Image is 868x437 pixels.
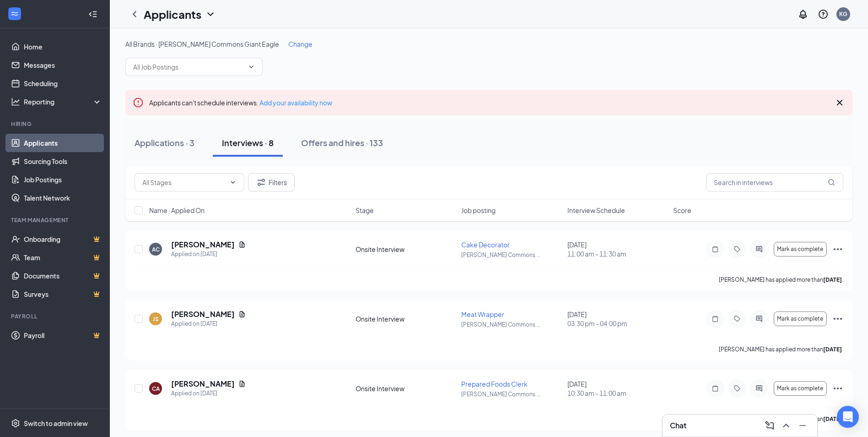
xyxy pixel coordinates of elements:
div: Applied on [DATE] [171,319,246,328]
div: Reporting [24,97,102,106]
a: SurveysCrown [24,285,102,303]
svg: Note [710,315,721,322]
div: Offers and hires · 133 [301,137,383,148]
input: All Job Postings [133,62,244,72]
div: Team Management [11,216,100,224]
span: Applicants can't schedule interviews. [149,98,332,107]
div: CA [152,385,160,393]
a: DocumentsCrown [24,267,102,285]
button: Mark as complete [774,242,827,257]
p: [PERSON_NAME] Commons ... [461,251,561,259]
a: Talent Network [24,189,102,207]
a: TeamCrown [24,248,102,267]
span: Cake Decorator [461,240,510,249]
svg: Ellipses [832,244,843,255]
span: Name · Applied On [149,206,205,215]
div: Applications · 3 [135,137,194,148]
svg: ActiveChat [754,385,765,392]
p: [PERSON_NAME] has applied more than . [719,276,843,284]
b: [DATE] [823,276,842,283]
a: Add your availability now [259,98,332,107]
button: Mark as complete [774,381,827,396]
span: Mark as complete [777,316,823,322]
div: JS [153,315,159,323]
span: 03:30 pm - 04:00 pm [567,319,668,328]
span: Mark as complete [777,385,823,392]
span: Mark as complete [777,246,823,252]
input: All Stages [142,177,226,187]
a: Home [24,38,102,56]
button: Minimize [795,418,810,433]
svg: Error [133,97,144,108]
button: Filter Filters [248,173,295,191]
a: Scheduling [24,74,102,93]
svg: Settings [11,419,20,428]
button: ChevronUp [779,418,793,433]
div: Applied on [DATE] [171,389,246,398]
svg: Notifications [798,9,809,20]
div: KG [839,10,847,18]
div: AC [152,246,160,253]
h5: [PERSON_NAME] [171,379,235,389]
span: 11:00 am - 11:30 am [567,249,668,258]
div: Onsite Interview [356,384,456,393]
a: OnboardingCrown [24,230,102,248]
svg: ChevronDown [205,9,216,20]
div: Onsite Interview [356,314,456,323]
b: [DATE] [823,346,842,353]
svg: Document [238,380,246,388]
button: Mark as complete [774,311,827,326]
svg: QuestionInfo [818,9,829,20]
div: Onsite Interview [356,245,456,254]
svg: Analysis [11,97,20,106]
svg: Tag [732,385,743,392]
a: Messages [24,56,102,74]
span: Stage [356,206,374,215]
p: [PERSON_NAME] Commons ... [461,390,561,398]
svg: Ellipses [832,313,843,324]
svg: WorkstreamLogo [10,9,19,18]
div: [DATE] [567,379,668,398]
b: [DATE] [823,415,842,422]
svg: ActiveChat [754,246,765,253]
span: Meat Wrapper [461,310,504,318]
svg: ChevronLeft [129,9,140,20]
div: Interviews · 8 [222,137,274,148]
svg: Note [710,385,721,392]
svg: ActiveChat [754,315,765,322]
span: Interview Schedule [567,206,625,215]
span: Change [288,40,313,48]
div: Payroll [11,312,100,320]
div: Switch to admin view [24,419,88,428]
svg: ChevronDown [248,63,255,71]
svg: ChevronDown [229,179,237,186]
div: [DATE] [567,240,668,258]
a: Applicants [24,134,102,152]
svg: Cross [834,97,845,108]
svg: ChevronUp [781,420,792,431]
p: [PERSON_NAME] has applied more than . [719,345,843,353]
div: Open Intercom Messenger [837,406,859,428]
svg: Collapse [88,10,97,19]
svg: ComposeMessage [764,420,775,431]
a: Sourcing Tools [24,152,102,170]
svg: Minimize [797,420,808,431]
svg: MagnifyingGlass [828,179,835,186]
svg: Document [238,311,246,318]
svg: Note [710,246,721,253]
a: Job Postings [24,170,102,189]
span: 10:30 am - 11:00 am [567,388,668,398]
span: Score [673,206,691,215]
svg: Document [238,241,246,248]
span: All Brands · [PERSON_NAME] Commons Giant Eagle [125,40,279,48]
div: Applied on [DATE] [171,250,246,259]
span: Prepared Foods Clerk [461,380,528,388]
h3: Chat [670,421,686,431]
span: Job posting [461,206,496,215]
button: ComposeMessage [762,418,777,433]
a: PayrollCrown [24,326,102,344]
div: [DATE] [567,310,668,328]
svg: Ellipses [832,383,843,394]
svg: Filter [256,177,267,188]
